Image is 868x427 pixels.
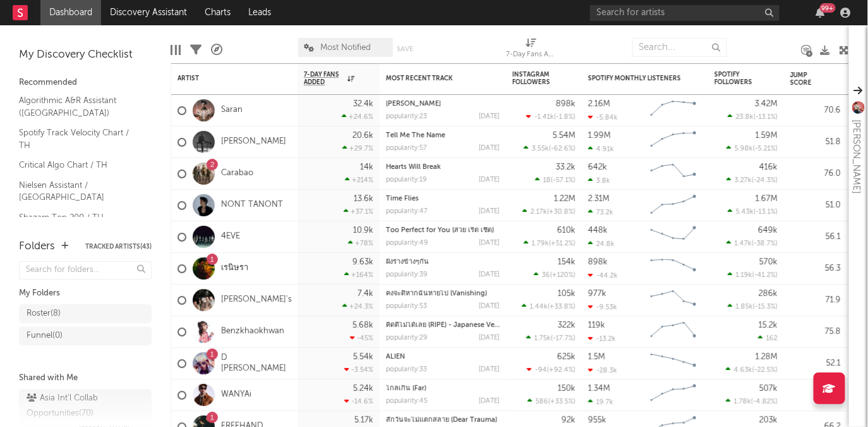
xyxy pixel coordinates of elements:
div: Spotify Monthly Listeners [588,75,683,82]
div: 1.34M [588,385,610,393]
div: ( ) [728,271,778,279]
svg: Chart title [645,253,702,285]
div: ( ) [526,334,576,342]
a: ALIEN [386,354,405,361]
div: 3.8k [588,176,610,185]
a: Saran [221,105,243,116]
div: ( ) [527,397,576,405]
div: popularity: 29 [386,335,428,342]
span: 36 [542,272,550,279]
div: 75.8 [790,325,841,340]
div: popularity: 45 [386,398,428,405]
div: Roster ( 8 ) [27,306,61,321]
div: 70.6 [790,103,841,118]
div: 898k [556,100,576,108]
button: 99+ [816,8,825,18]
div: ( ) [527,366,576,374]
div: popularity: 19 [386,176,427,183]
div: popularity: 23 [386,113,427,120]
div: ( ) [522,207,576,216]
div: 4.91k [588,145,614,153]
div: 5.24k [353,385,373,393]
div: 19.7k [588,398,613,406]
svg: Chart title [645,380,702,411]
div: 5.54M [553,132,576,140]
div: Tell Me The Name [386,132,500,139]
div: ( ) [726,366,778,374]
div: Recommended [19,75,152,90]
div: Too Perfect for You (สวย เริ่ด เชิด) [386,227,500,234]
a: 4EVE [221,232,240,242]
a: [PERSON_NAME]'s [221,295,292,306]
div: 10.9k [353,226,373,235]
div: My Discovery Checklist [19,47,152,63]
div: 56.3 [790,261,841,276]
a: Shazam Top 200 / TH [19,211,139,225]
a: Spotify Track Velocity Chart / TH [19,126,139,152]
div: 898k [588,258,608,266]
div: 649k [758,226,778,235]
span: 18 [543,177,551,184]
div: Time Flies [386,195,500,202]
a: WANYAi [221,390,251,400]
a: เรนิษรา [221,263,248,274]
span: -41.2 % [754,272,776,279]
div: +214 % [345,176,373,184]
span: +30.8 % [549,209,574,216]
span: -13.1 % [756,209,776,216]
div: Jump Score [790,71,822,87]
div: 63.9 [790,388,841,403]
div: 3.42M [755,100,778,108]
div: Filters [190,32,202,68]
div: My Folders [19,286,152,301]
div: +164 % [344,271,373,279]
div: ( ) [535,176,576,184]
a: คงจะดีหากฉันหายไป (Vanishing) [386,290,487,297]
span: 1.47k [735,240,752,247]
div: 15.2k [759,321,778,330]
div: คงจะดีหากฉันหายไป (Vanishing) [386,290,500,297]
div: ( ) [728,207,778,216]
div: 51.8 [790,135,841,150]
div: 76.0 [790,166,841,182]
div: 105k [558,290,576,298]
div: +24.3 % [342,302,373,311]
a: NONT TANONT [221,200,283,211]
div: 154k [558,258,576,266]
div: 56.1 [790,230,841,245]
div: Asia Int'l Collab Opportunities ( 70 ) [27,391,141,421]
div: 5.17k [354,416,373,424]
div: [DATE] [479,145,500,152]
div: ( ) [526,113,576,121]
span: -1.8 % [556,114,574,121]
div: 416k [759,163,778,171]
a: Tell Me The Name [386,132,445,139]
a: คิดดีไม่ได้เลย (RIPE) - Japanese Version [386,322,511,329]
div: 322k [558,321,576,330]
div: Folders [19,239,55,254]
div: ( ) [522,302,576,311]
div: ( ) [726,397,778,405]
a: Time Flies [386,195,419,202]
span: 23.8k [736,114,754,121]
div: 51.0 [790,198,841,213]
div: ( ) [726,176,778,184]
div: A&R Pipeline [211,32,222,68]
div: Edit Columns [171,32,181,68]
span: 5.98k [735,145,753,152]
a: ฝังร่างข้างๆกัน [386,259,429,266]
div: [PERSON_NAME] [849,120,864,194]
div: -44.2k [588,271,618,280]
div: 1.59M [756,132,778,140]
input: Search for folders... [19,261,152,280]
div: [DATE] [479,398,500,405]
div: ( ) [728,302,778,311]
a: Nielsen Assistant / [GEOGRAPHIC_DATA] [19,178,139,204]
a: D [PERSON_NAME] [221,353,291,374]
div: 977k [588,290,606,298]
div: 625k [557,353,576,361]
span: -15.3 % [755,304,776,311]
span: 2.17k [531,209,547,216]
div: [DATE] [479,113,500,120]
div: 150k [558,385,576,393]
